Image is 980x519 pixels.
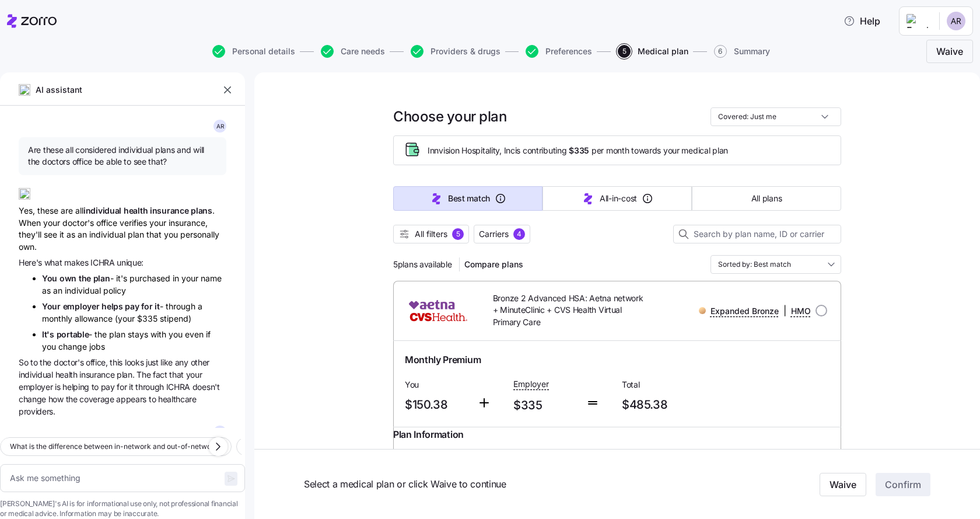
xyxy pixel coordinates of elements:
[117,370,136,379] span: plan.
[136,370,153,379] span: The
[55,382,62,392] span: is
[124,205,150,215] span: health
[64,257,90,267] span: makes
[618,45,688,58] button: 5Medical plan
[192,382,220,392] span: doesn't
[402,297,474,325] img: Aetna CVS Health
[907,14,930,28] img: Employer logo
[125,357,146,367] span: looks
[513,396,576,415] span: $335
[936,44,963,58] span: Waive
[947,12,965,30] img: 822386113fc9d91010529d04cc692d6d
[622,395,721,414] span: $485.38
[79,273,93,283] span: the
[79,370,117,379] span: insurance
[42,328,226,353] li: - the plan stays with you even if you change jobs
[408,45,501,58] a: Providers & drugs
[55,370,80,379] span: health
[341,47,385,55] span: Care needs
[169,370,185,379] span: that
[710,255,841,274] input: Order by dropdown
[30,357,40,367] span: to
[117,257,143,267] span: unique:
[751,193,782,204] span: All plans
[35,83,83,96] span: AI assistant
[600,193,637,204] span: All-in-cost
[526,45,592,58] button: Preferences
[175,357,191,367] span: any
[54,357,86,367] span: doctor's
[513,228,525,240] div: 4
[28,144,217,168] span: Are these all considered individual plans and will the doctors office be able to see that?
[42,301,63,311] span: Your
[150,205,191,215] span: insurance
[101,382,117,392] span: pay
[92,382,101,392] span: to
[79,394,116,404] span: coverage
[452,228,464,240] div: 5
[19,406,55,416] span: providers.
[149,394,158,404] span: to
[829,478,856,492] span: Waive
[734,47,770,55] span: Summary
[19,394,48,404] span: change
[622,379,721,391] span: Total
[40,357,54,367] span: the
[791,305,811,317] span: HMO
[513,378,549,390] span: Employer
[129,382,135,392] span: it
[411,45,501,58] button: Providers & drugs
[460,255,528,274] button: Compare plans
[19,257,44,267] span: Here's
[464,259,523,270] span: Compare plans
[155,301,159,311] span: it
[160,357,174,367] span: like
[210,45,295,58] a: Personal details
[101,301,125,311] span: helps
[83,205,124,215] span: individual
[615,45,688,58] a: 5Medical plan
[318,45,385,58] a: Care needs
[618,45,631,58] span: 5
[90,257,117,267] span: ICHRA
[42,273,60,283] span: You
[60,273,79,283] span: own
[117,382,129,392] span: for
[57,329,89,339] span: portable
[834,9,890,33] button: Help
[673,225,841,243] input: Search by plan name, ID or carrier
[405,395,468,414] span: $150.38
[19,84,30,96] img: ai-icon.png
[523,45,592,58] a: Preferences
[710,305,779,317] span: Expanded Bronze
[62,382,91,392] span: helping
[321,45,385,58] button: Care needs
[714,45,770,58] button: 6Summary
[699,304,811,318] div: |
[48,394,66,404] span: how
[428,145,728,156] span: Innvision Hospitality, Inc is contributing per month towards your medical plan
[125,301,141,311] span: pay
[166,382,192,392] span: ICHRA
[19,382,55,392] span: employer
[714,45,727,58] span: 6
[448,193,490,204] span: Best match
[545,47,592,55] span: Preferences
[393,225,469,243] button: All filters5
[216,123,224,129] span: A R
[86,357,110,367] span: office,
[42,272,226,297] li: - it's purchased in your name as an individual policy
[10,441,222,452] span: What is the difference between in-network and out-of-network?
[19,179,226,253] div: Yes, these are all . When your doctor's office verifies your insurance, they'll see it as an indi...
[843,14,880,28] span: Help
[493,292,649,328] span: Bronze 2 Advanced HSA: Aetna network + MinuteClinic + CVS Health Virtual Primary Care
[876,473,930,496] button: Confirm
[42,329,57,339] span: It's
[19,188,30,200] img: ai-icon.png
[212,45,295,58] button: Personal details
[479,228,509,240] span: Carriers
[19,357,30,367] span: So
[393,107,506,126] h1: Choose your plan
[885,478,921,492] span: Confirm
[42,300,226,325] li: - through a monthly allowance (your $335 stipend)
